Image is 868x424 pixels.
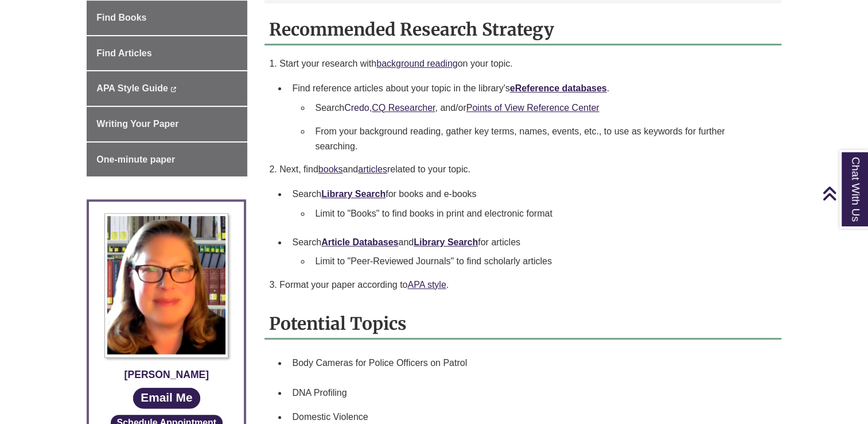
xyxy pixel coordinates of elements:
[96,155,175,164] span: One-minute paper
[310,249,772,273] li: Limit to "Peer-Reviewed Journals" to find scholarly articles
[264,15,781,45] h2: Recommended Research Strategy
[87,71,247,106] a: APA Style Guide
[98,367,235,383] div: [PERSON_NAME]
[407,280,446,290] a: APA style
[318,164,343,174] a: books
[98,213,235,383] a: Profile Photo [PERSON_NAME]
[87,1,247,35] a: Find Books
[170,87,177,92] i: This link opens in a new window
[96,13,146,22] span: Find Books
[269,57,776,71] p: 1. Start your research with on your topic.
[310,120,772,158] li: From your background reading, gather key terms, names, events, etc., to use as keywords for furth...
[87,107,247,141] a: Writing Your Paper
[87,36,247,71] a: Find Articles
[287,351,776,375] li: Body Cameras for Police Officers on Patrol
[310,96,772,120] li: Search , , and/or
[287,230,776,278] li: Search and for articles
[269,278,776,292] p: 3. Format your paper according to .
[87,142,247,177] a: One-minute paper
[287,182,776,230] li: Search for books and e-books
[822,186,865,201] a: Back to Top
[269,163,776,176] p: 2. Next, find and related to your topic.
[96,119,178,129] span: Writing Your Paper
[321,237,398,247] a: Article Databases
[344,103,369,113] a: Credo
[96,83,168,93] span: APA Style Guide
[287,76,776,163] li: Find reference articles about your topic in the library's .
[264,309,781,340] h2: Potential Topics
[376,59,457,68] a: background reading
[372,103,435,113] a: CQ Researcher
[310,202,772,226] li: Limit to "Books" to find books in print and electronic format
[133,388,200,408] a: Email Me
[358,164,387,174] a: articles
[104,213,228,358] img: Profile Photo
[321,189,386,199] a: Library Search
[287,381,776,405] li: DNA Profiling
[96,48,151,58] span: Find Articles
[510,83,607,93] a: eReference databases
[414,237,478,247] a: Library Search
[466,103,600,113] a: Points of View Reference Center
